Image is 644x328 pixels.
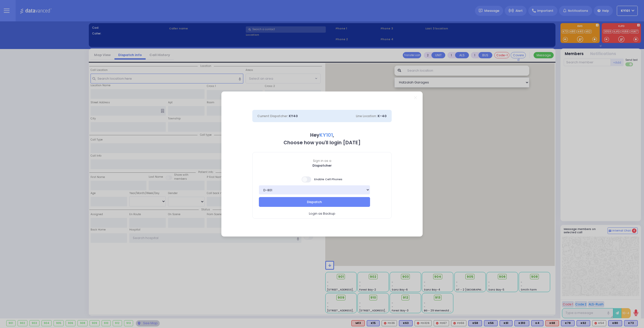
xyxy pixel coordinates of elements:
button: Dispatch [259,197,370,207]
b: Dispatcher [312,163,332,168]
span: Login as Backup [309,211,335,216]
span: Sign in as a [253,159,391,163]
span: Current Dispatcher: [257,114,288,118]
b: Hey , [310,132,334,138]
span: Enable Cell Phones [302,176,342,183]
span: KY40 [289,114,298,118]
a: Close [414,96,417,99]
span: K-40 [378,114,387,118]
b: Choose how you'll login [DATE] [284,139,360,146]
span: Line Location: [356,114,377,118]
span: KY101 [319,132,333,138]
